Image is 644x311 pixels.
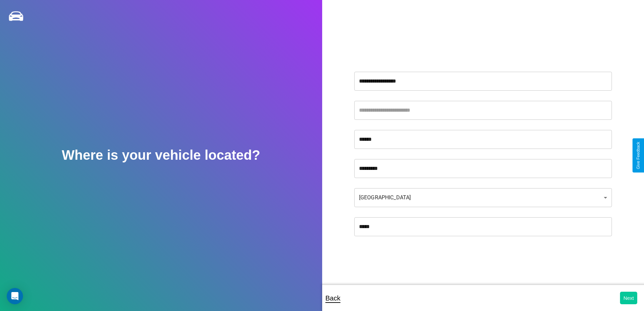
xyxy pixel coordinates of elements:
[636,142,641,169] div: Give Feedback
[7,288,23,304] div: Open Intercom Messenger
[620,292,637,304] button: Next
[62,148,260,163] h2: Where is your vehicle located?
[326,292,340,304] p: Back
[354,188,612,207] div: [GEOGRAPHIC_DATA]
